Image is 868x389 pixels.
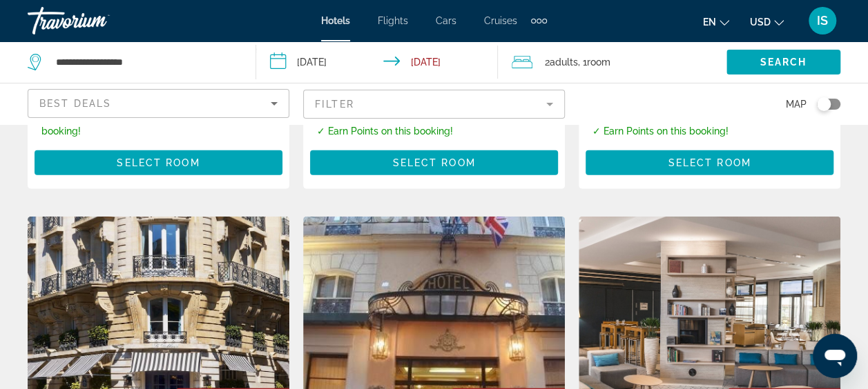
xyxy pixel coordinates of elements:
[760,57,807,68] span: Search
[817,14,828,28] span: IS
[39,98,111,109] span: Best Deals
[256,41,499,83] button: Check-in date: Dec 15, 2025 Check-out date: Dec 17, 2025
[317,126,453,137] p: ✓ Earn Points on this booking!
[321,15,350,26] a: Hotels
[550,57,578,68] span: Adults
[41,114,146,137] p: ✓ Earn Points on this booking!
[668,157,751,168] span: Select Room
[726,50,840,74] button: Search
[703,12,729,32] button: Change language
[28,3,166,39] a: Travorium
[750,17,771,28] span: USD
[587,57,610,68] span: Room
[310,150,558,175] button: Select Room
[392,157,475,168] span: Select Room
[39,95,278,112] mat-select: Sort by
[498,41,726,83] button: Travelers: 2 adults, 0 children
[586,150,833,175] button: Select Room
[703,17,716,28] span: en
[813,334,857,378] iframe: Button to launch messaging window
[484,15,517,26] a: Cruises
[786,94,807,114] span: Map
[35,153,282,168] a: Select Room
[592,126,729,137] p: ✓ Earn Points on this booking!
[117,157,200,168] span: Select Room
[378,15,408,26] a: Flights
[531,10,547,32] button: Extra navigation items
[586,153,833,168] a: Select Room
[545,52,578,72] span: 2
[804,6,840,35] button: User Menu
[303,89,565,119] button: Filter
[750,12,784,32] button: Change currency
[807,98,840,110] button: Toggle map
[310,153,558,168] a: Select Room
[578,52,610,72] span: , 1
[35,150,282,175] button: Select Room
[436,15,456,26] a: Cars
